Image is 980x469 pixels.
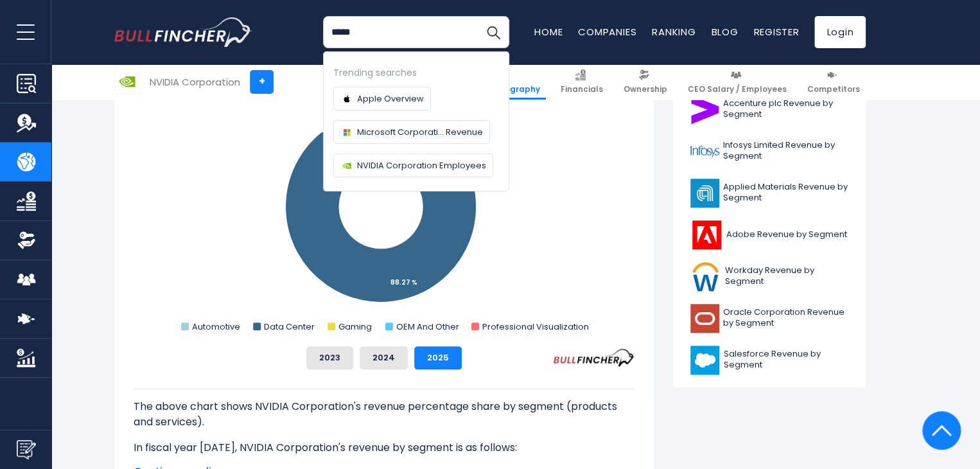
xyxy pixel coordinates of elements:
img: INFY logo [690,137,719,166]
img: NVDA logo [115,69,139,94]
a: Oracle Corporation Revenue by Segment [683,301,856,336]
a: NVIDIA Corporation Employees [333,154,493,177]
span: Salesforce Revenue by Segment [723,349,848,371]
a: Blog [711,25,738,39]
img: bullfincher logo [114,17,252,47]
text: Automotive [192,321,240,333]
a: Accenture plc Revenue by Segment [683,92,856,127]
a: Salesforce Revenue by Segment [683,342,856,378]
span: Microsoft Corporati... Revenue [357,125,483,139]
img: CRM logo [690,346,719,375]
a: CEO Salary / Employees [682,64,792,100]
a: Workday Revenue by Segment [683,259,856,294]
a: Microsoft Corporati... Revenue [333,120,490,144]
a: Login [814,16,866,48]
span: NVIDIA Corporation Employees [357,159,486,172]
span: Applied Materials Revenue by Segment [723,182,848,204]
p: In fiscal year [DATE], NVIDIA Corporation's revenue by segment is as follows: [134,440,634,456]
button: Search [477,16,509,48]
div: Trending searches [333,66,499,80]
button: 2023 [306,346,353,369]
img: WDAY logo [690,262,721,291]
img: ADBE logo [690,220,722,249]
img: Company logo [340,159,353,172]
a: + [250,70,274,94]
span: Competitors [807,84,860,94]
img: ACN logo [690,95,719,124]
img: Company logo [340,93,353,105]
tspan: 88.27 % [390,278,417,287]
span: CEO Salary / Employees [688,84,787,94]
img: Ownership [17,231,36,250]
div: NVIDIA Corporation [150,75,240,89]
button: 2025 [414,346,462,369]
span: Accenture plc Revenue by Segment [723,98,848,120]
a: Competitors [801,64,866,100]
a: Companies [578,25,636,39]
span: Oracle Corporation Revenue by Segment [723,307,848,329]
text: Gaming [338,321,372,333]
a: Ranking [652,25,696,39]
a: Home [534,25,563,39]
img: ORCL logo [690,304,719,333]
text: Professional Visualization [482,321,589,333]
a: Financials [555,64,609,100]
span: Apple Overview [357,92,424,105]
a: Adobe Revenue by Segment [683,217,856,252]
a: Apple Overview [333,87,431,111]
img: AMAT logo [690,179,719,208]
a: Ownership [618,64,673,100]
span: Adobe Revenue by Segment [726,229,847,240]
text: Data Center [264,321,315,333]
p: The above chart shows NVIDIA Corporation's revenue percentage share by segment (products and serv... [134,399,634,430]
a: Applied Materials Revenue by Segment [683,175,856,211]
span: Financials [561,84,603,94]
span: Ownership [624,84,667,94]
span: Workday Revenue by Segment [725,265,848,287]
a: Infosys Limited Revenue by Segment [683,134,856,169]
a: Register [753,25,799,39]
a: Go to homepage [114,17,252,47]
img: Company logo [340,126,353,139]
text: OEM And Other [396,321,459,333]
svg: NVIDIA Corporation's Revenue Share by Segment [134,79,634,336]
button: 2024 [360,346,408,369]
span: Infosys Limited Revenue by Segment [723,140,848,162]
